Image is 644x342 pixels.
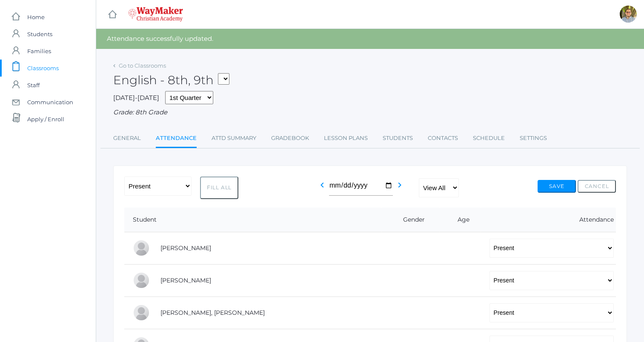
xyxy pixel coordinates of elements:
[27,9,45,26] span: Home
[113,94,159,102] span: [DATE]-[DATE]
[395,180,405,190] i: chevron_right
[212,130,256,147] a: Attd Summary
[271,130,309,147] a: Gradebook
[538,180,576,193] button: Save
[381,208,440,232] th: Gender
[481,208,616,232] th: Attendance
[113,74,229,87] h2: English - 8th, 9th
[27,77,40,94] span: Staff
[133,272,150,289] div: Eva Carr
[473,130,505,147] a: Schedule
[27,26,52,43] span: Students
[428,130,458,147] a: Contacts
[133,304,150,321] div: Presley Davenport
[27,43,51,60] span: Families
[395,184,405,192] a: chevron_right
[578,180,616,193] button: Cancel
[324,130,368,147] a: Lesson Plans
[96,29,644,49] div: Attendance successfully updated.
[317,180,327,190] i: chevron_left
[317,184,327,192] a: chevron_left
[128,7,183,22] img: 4_waymaker-logo-stack-white.png
[160,276,211,284] a: [PERSON_NAME]
[133,239,150,256] div: Pierce Brozek
[27,94,73,111] span: Communication
[520,130,547,147] a: Settings
[113,108,627,117] div: Grade: 8th Grade
[200,177,238,199] button: Fill All
[383,130,413,147] a: Students
[156,130,197,148] a: Attendance
[113,130,141,147] a: General
[160,244,211,252] a: [PERSON_NAME]
[160,309,265,316] a: [PERSON_NAME], [PERSON_NAME]
[124,208,381,232] th: Student
[27,111,64,128] span: Apply / Enroll
[620,6,637,23] div: Kylen Braileanu
[27,60,59,77] span: Classrooms
[440,208,481,232] th: Age
[119,62,166,69] a: Go to Classrooms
